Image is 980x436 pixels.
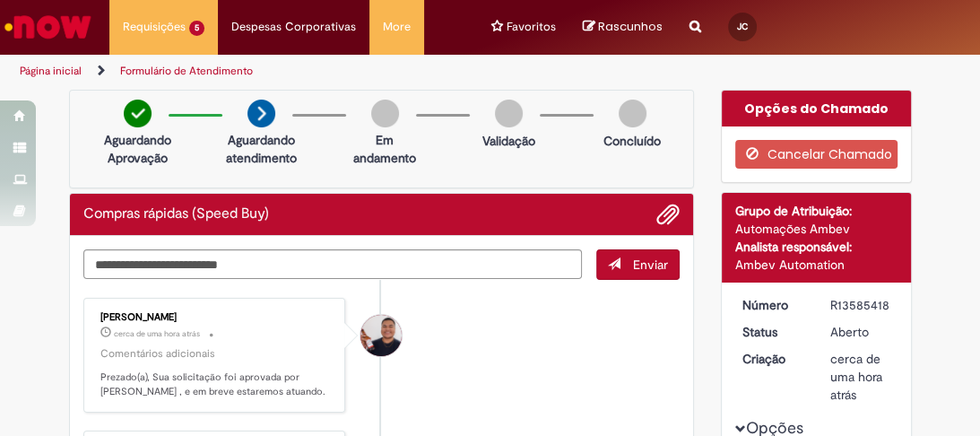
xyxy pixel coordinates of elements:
[598,18,663,35] span: Rascunhos
[830,351,882,403] time: 01/10/2025 11:29:25
[100,371,332,398] p: Prezado(a), Sua solicitação foi aprovada por [PERSON_NAME] , e em breve estaremos atuando.
[13,55,559,88] ul: Trilhas de página
[735,140,898,169] button: Cancelar Chamado
[231,18,356,36] span: Despesas Corporativas
[2,9,94,45] img: ServiceNow
[120,64,253,78] a: Formulário de Atendimento
[189,21,204,36] span: 5
[383,18,411,36] span: More
[830,351,882,403] span: cerca de uma hora atrás
[596,249,680,280] button: Enviar
[495,100,523,127] img: img-circle-grey.png
[100,346,215,362] small: Comentários adicionais
[114,328,200,339] span: cerca de uma hora atrás
[735,202,898,220] div: Grupo de Atribuição:
[124,100,152,127] img: check-circle-green.png
[729,350,817,368] dt: Criação
[830,323,891,341] div: Aberto
[507,18,556,36] span: Favoritos
[226,131,297,167] p: Aguardando atendimento
[104,131,171,167] p: Aguardando Aprovação
[353,131,416,167] p: Em andamento
[371,100,399,127] img: img-circle-grey.png
[114,328,200,339] time: 01/10/2025 11:38:11
[722,91,911,126] div: Opções do Chamado
[247,100,275,127] img: arrow-next.png
[830,296,891,314] div: R13585418
[619,100,646,127] img: img-circle-grey.png
[830,350,891,404] div: 01/10/2025 11:29:25
[83,249,582,280] textarea: Digite sua mensagem aqui...
[83,206,269,222] h2: Compras rápidas (Speed Buy) Histórico de tíquete
[20,64,82,78] a: Página inicial
[482,132,535,150] p: Validação
[735,238,898,256] div: Analista responsável:
[735,256,898,274] div: Ambev Automation
[583,18,663,35] a: No momento, sua lista de rascunhos tem 0 Itens
[100,312,332,323] div: [PERSON_NAME]
[737,21,748,32] span: JC
[360,315,402,356] div: Gabriel Vinicius Urias Santos
[656,203,680,226] button: Adicionar anexos
[123,18,186,36] span: Requisições
[729,323,817,341] dt: Status
[603,132,661,150] p: Concluído
[735,220,898,238] div: Automações Ambev
[633,257,668,273] span: Enviar
[729,296,817,314] dt: Número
